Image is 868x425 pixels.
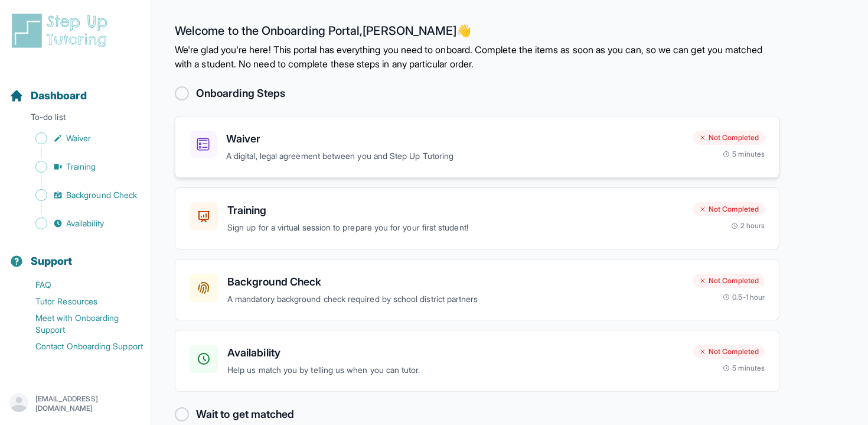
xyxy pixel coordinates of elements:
[9,310,151,338] a: Meet with Onboarding Support
[227,364,684,377] p: Help us match you by telling us when you can tutor.
[9,130,151,147] a: Waiver
[227,274,684,290] h3: Background Check
[5,111,146,128] p: To-do list
[227,221,684,235] p: Sign up for a virtual session to prepare you for your first student!
[723,364,765,373] div: 5 minutes
[5,234,146,274] button: Support
[723,150,765,159] div: 5 minutes
[9,215,151,232] a: Availability
[66,161,96,173] span: Training
[723,293,765,302] div: 0.5-1 hour
[9,158,151,175] a: Training
[175,24,779,43] h2: Welcome to the Onboarding Portal, [PERSON_NAME] 👋
[9,393,141,414] button: [EMAIL_ADDRESS][DOMAIN_NAME]
[196,406,294,423] h2: Wait to get matched
[175,43,779,71] p: We're glad you're here! This portal has everything you need to onboard. Complete the items as soo...
[66,189,137,201] span: Background Check
[31,87,87,104] span: Dashboard
[175,187,779,249] a: TrainingSign up for a virtual session to prepare you for your first student!Not Completed2 hours
[9,277,151,293] a: FAQ
[9,87,87,104] a: Dashboard
[693,274,765,288] div: Not Completed
[66,132,91,144] span: Waiver
[175,330,779,392] a: AvailabilityHelp us match you by telling us when you can tutor.Not Completed5 minutes
[693,345,765,359] div: Not Completed
[226,150,684,163] p: A digital, legal agreement between you and Step Up Tutoring
[35,394,141,413] p: [EMAIL_ADDRESS][DOMAIN_NAME]
[31,253,73,270] span: Support
[175,259,779,321] a: Background CheckA mandatory background check required by school district partnersNot Completed0.5...
[227,202,684,219] h3: Training
[227,293,684,306] p: A mandatory background check required by school district partners
[66,218,104,229] span: Availability
[9,12,115,50] img: logo
[9,293,151,310] a: Tutor Resources
[9,187,151,203] a: Background Check
[227,345,684,361] h3: Availability
[5,69,146,109] button: Dashboard
[693,131,765,145] div: Not Completed
[226,131,684,147] h3: Waiver
[196,85,285,102] h2: Onboarding Steps
[731,221,765,231] div: 2 hours
[9,338,151,355] a: Contact Onboarding Support
[693,202,765,216] div: Not Completed
[175,116,779,178] a: WaiverA digital, legal agreement between you and Step Up TutoringNot Completed5 minutes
